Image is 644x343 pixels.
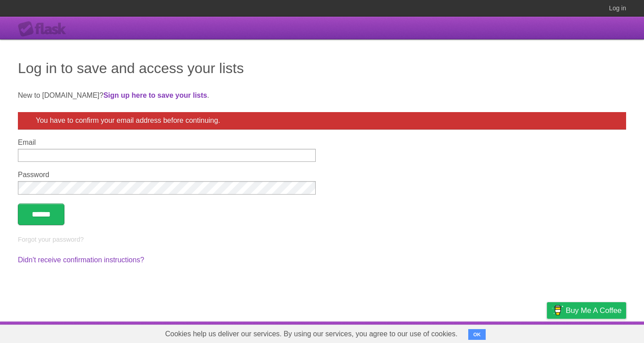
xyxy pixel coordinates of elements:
label: Email [18,139,316,147]
a: Privacy [535,324,559,341]
span: Buy me a coffee [566,303,622,318]
img: Buy me a coffee [551,303,563,318]
a: Terms [505,324,525,341]
label: Password [18,171,316,179]
h1: Log in to save and access your lists [18,57,626,79]
a: Suggest a feature [570,324,626,341]
span: Cookies help us deliver our services. By using our services, you agree to our use of cookies. [156,325,466,343]
a: Developers [458,324,494,341]
a: Buy me a coffee [547,302,626,319]
a: About [428,324,447,341]
a: Forgot your password? [18,236,84,243]
a: Didn't receive confirmation instructions? [18,256,144,264]
a: Sign up here to save your lists [103,91,207,99]
div: You have to confirm your email address before continuing. [18,112,626,130]
p: New to [DOMAIN_NAME]? . [18,90,626,101]
button: OK [468,329,486,340]
div: Flask [18,21,72,37]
